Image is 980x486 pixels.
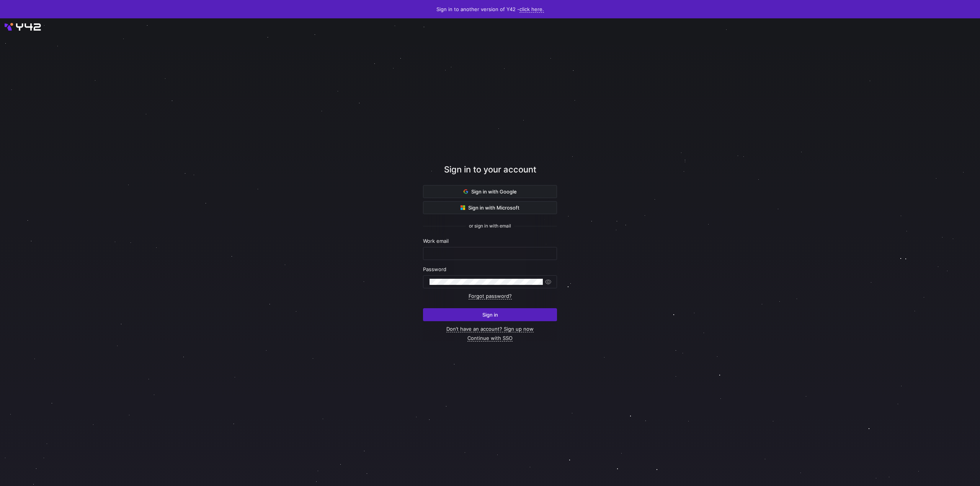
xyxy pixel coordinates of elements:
[423,266,446,272] span: Password
[464,189,517,195] span: Sign in with Google
[467,335,513,341] a: Continue with SSO
[423,201,557,214] button: Sign in with Microsoft
[423,308,557,321] button: Sign in
[469,293,512,299] a: Forgot password?
[482,312,498,318] span: Sign in
[461,205,519,211] span: Sign in with Microsoft
[423,163,557,185] div: Sign in to your account
[469,223,511,229] span: or sign in with email
[519,6,544,13] a: click here.
[423,185,557,198] button: Sign in with Google
[446,326,534,332] a: Don’t have an account? Sign up now
[423,238,449,244] span: Work email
